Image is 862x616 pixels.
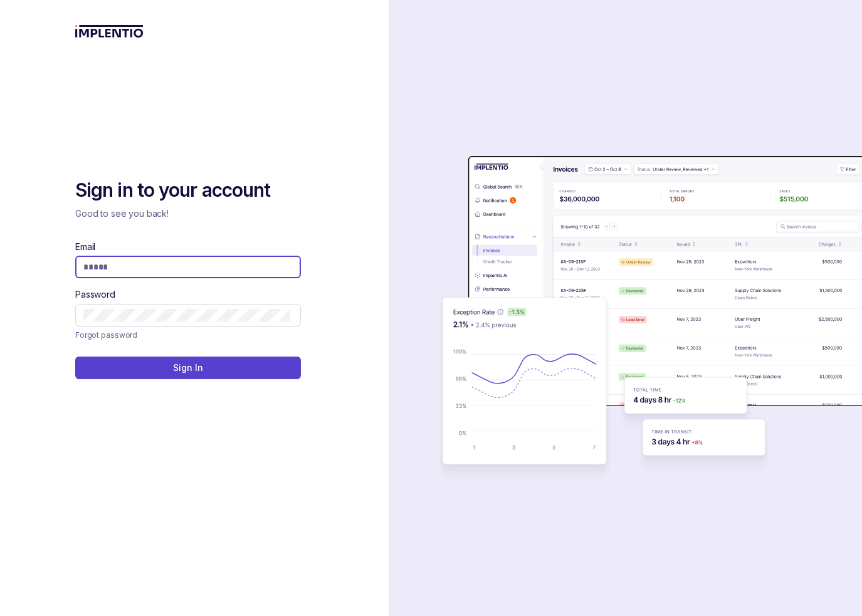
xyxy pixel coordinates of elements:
[75,329,137,342] a: Link Forgot password
[173,362,202,374] p: Sign In
[75,207,301,220] p: Good to see you back!
[75,241,95,253] label: Email
[75,178,301,203] h2: Sign in to your account
[75,25,144,38] img: logo
[75,329,137,342] p: Forgot password
[75,357,301,379] button: Sign In
[75,288,115,301] label: Password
